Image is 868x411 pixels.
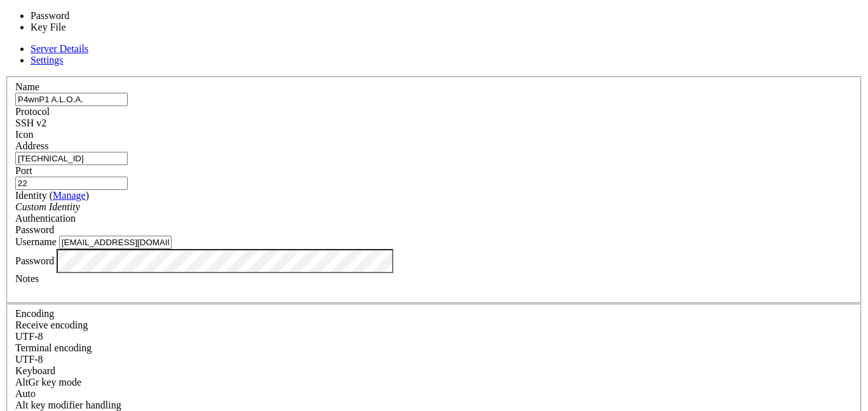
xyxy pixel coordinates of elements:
[15,308,54,319] label: Encoding
[15,331,853,342] div: UTF-8
[15,81,39,92] label: Name
[15,118,853,129] div: SSH v2
[15,388,36,399] span: Auto
[15,377,81,387] label: Set the expected encoding for data received from the host. If the encodings do not match, visual ...
[15,152,128,165] input: Host Name or IP
[15,255,54,266] label: Password
[53,190,86,201] a: Manage
[15,106,50,117] label: Protocol
[31,22,136,33] li: Key File
[15,236,57,247] label: Username
[15,201,80,212] i: Custom Identity
[59,236,172,249] input: Login Username
[31,55,64,65] a: Settings
[15,201,853,213] div: Custom Identity
[31,10,136,22] li: Password
[15,342,92,353] label: The default terminal encoding. ISO-2022 enables character map translations (like graphics maps). ...
[15,224,853,236] div: Password
[15,354,853,365] div: UTF-8
[15,354,43,365] span: UTF-8
[31,43,88,54] a: Server Details
[15,140,48,151] label: Address
[15,165,32,176] label: Port
[15,320,88,330] label: Set the expected encoding for data received from the host. If the encodings do not match, visual ...
[15,213,76,224] label: Authentication
[15,177,128,190] input: Port Number
[15,365,55,376] label: Keyboard
[15,129,33,140] label: Icon
[15,400,121,410] label: Controls how the Alt key is handled. Escape: Send an ESC prefix. 8-Bit: Add 128 to the typed char...
[15,224,54,235] span: Password
[15,118,46,128] span: SSH v2
[50,190,89,201] span: ( )
[15,190,89,201] label: Identity
[15,273,39,284] label: Notes
[15,331,43,342] span: UTF-8
[15,93,128,106] input: Server Name
[15,388,853,400] div: Auto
